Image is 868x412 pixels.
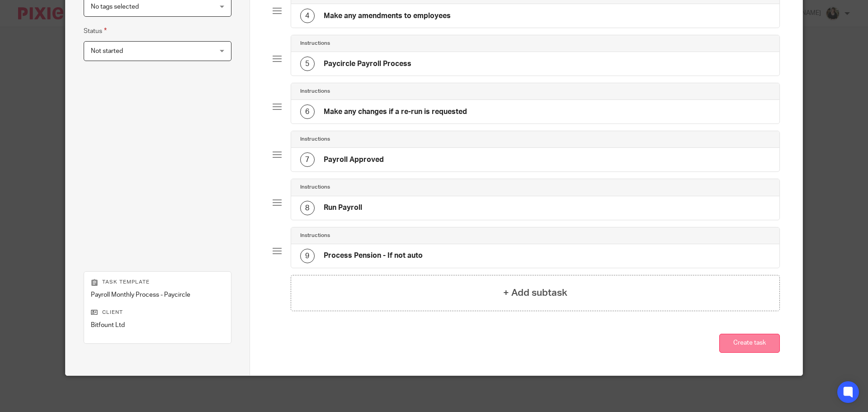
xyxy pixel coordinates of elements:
label: Status [84,26,107,36]
h4: Payroll Approved [324,155,384,165]
h4: Run Payroll [324,203,362,213]
div: 5 [300,57,315,71]
h4: Make any amendments to employees [324,11,451,21]
h4: Instructions [300,136,330,143]
span: Not started [91,48,123,54]
p: Payroll Monthly Process - Paycircle [91,290,224,299]
div: 4 [300,9,315,23]
button: Create task [719,334,780,353]
h4: Process Pension - If not auto [324,251,423,260]
h4: Instructions [300,232,330,239]
div: 7 [300,152,315,167]
p: Bitfount Ltd [91,321,224,330]
h4: + Add subtask [503,286,567,300]
div: 6 [300,104,315,119]
div: 8 [300,201,315,215]
p: Task template [91,279,224,286]
h4: Make any changes if a re-run is requested [324,107,467,117]
h4: Instructions [300,40,330,47]
h4: Instructions [300,88,330,95]
h4: Paycircle Payroll Process [324,59,411,69]
div: 9 [300,249,315,263]
p: Client [91,309,224,316]
span: No tags selected [91,4,139,10]
h4: Instructions [300,184,330,191]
